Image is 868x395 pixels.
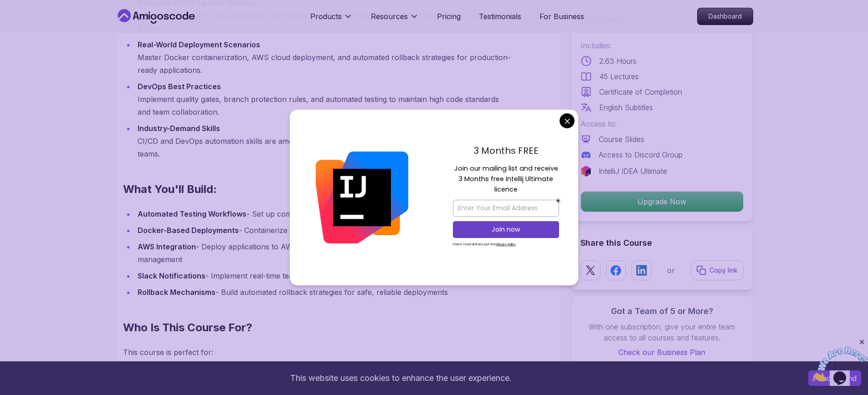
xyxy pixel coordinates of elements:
strong: AWS Integration [138,242,196,251]
li: - Set up comprehensive testing pipelines that run on every code change [135,208,511,220]
a: Pricing [437,11,461,22]
p: Upgrade Now [581,192,743,212]
h2: Share this Course [580,237,744,249]
p: English Subtitles [599,102,653,113]
h3: Got a Team of 5 or More? [580,305,744,318]
p: Dashboard [698,8,753,25]
li: Master Docker containerization, AWS cloud deployment, and automated rollback strategies for produ... [135,38,511,76]
button: Resources [371,11,419,29]
p: Certificate of Completion [599,86,682,97]
p: Copy link [709,266,738,275]
div: This website uses cookies to enhance the user experience. [7,368,795,388]
span: 1 [4,4,7,11]
strong: Automated Testing Workflows [138,209,247,218]
p: Access to Discord Group [599,149,683,160]
p: Course Slides [599,134,644,145]
li: - Build automated rollback strategies for safe, reliable deployments [135,286,511,299]
a: For Business [539,11,584,22]
p: With one subscription, give your entire team access to all courses and features. [580,321,744,343]
li: Implement quality gates, branch protection rules, and automated testing to maintain high code sta... [135,80,511,118]
li: - Implement real-time team notifications and deployment status updates [135,269,511,282]
img: jetbrains logo [580,166,591,177]
strong: Real-World Deployment Scenarios [138,40,260,49]
iframe: chat widget [812,338,868,381]
li: CI/CD and DevOps automation skills are among the most sought-after in modern software development... [135,122,511,160]
p: Resources [371,11,408,22]
p: Includes: [580,40,744,51]
p: 45 Lectures [599,71,639,82]
button: Accept cookies [808,370,861,386]
strong: Rollback Mechanisms [138,288,216,297]
a: Testimonials [479,11,521,22]
p: Access to: [580,118,744,129]
p: IntelliJ IDEA Ultimate [599,166,667,177]
strong: Slack Notifications [138,271,205,280]
a: Check our Business Plan [580,347,744,358]
p: or [667,265,675,276]
button: Upgrade Now [580,191,744,212]
p: Products [310,11,342,22]
h2: Who Is This Course For? [123,320,511,335]
button: Products [310,11,353,29]
li: - Deploy applications to AWS using SSH, Docker Compose, and automated infrastructure management [135,240,511,266]
p: 2.63 Hours [599,56,637,66]
strong: Docker-Based Deployments [138,226,239,235]
li: - Containerize applications and automate deployment to cloud platforms [135,224,511,237]
h2: What You'll Build: [123,182,511,197]
button: Copy link [691,260,744,280]
strong: DevOps Best Practices [138,82,221,91]
p: This course is perfect for: [123,346,511,359]
a: Dashboard [697,8,753,25]
strong: Industry-Demand Skills [138,124,220,133]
